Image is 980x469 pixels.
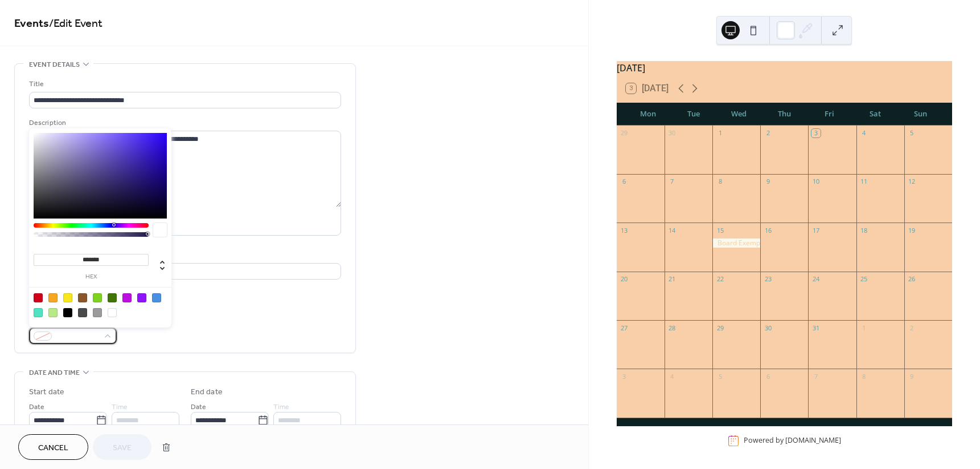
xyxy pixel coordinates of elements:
[860,372,868,381] div: 8
[908,129,916,138] div: 5
[860,324,868,332] div: 1
[63,293,72,302] div: #F8E71C
[668,275,676,284] div: 21
[852,103,898,126] div: Sat
[108,293,117,302] div: #417505
[716,129,724,138] div: 1
[811,177,820,186] div: 10
[29,367,80,379] span: Date and time
[152,293,161,302] div: #4A90E2
[620,226,629,234] div: 13
[785,436,841,446] a: [DOMAIN_NAME]
[34,274,149,280] label: hex
[671,103,716,126] div: Tue
[48,293,58,302] div: #F5A623
[764,226,772,234] div: 16
[811,129,820,138] div: 3
[620,275,629,284] div: 20
[112,401,128,413] span: Time
[626,103,671,126] div: Mon
[811,275,820,284] div: 24
[860,226,868,234] div: 18
[29,386,64,398] div: Start date
[122,293,132,302] div: #BD10E0
[34,293,43,302] div: #D0021B
[273,401,289,413] span: Time
[29,401,44,413] span: Date
[191,386,223,398] div: End date
[668,372,676,381] div: 4
[63,308,72,317] div: #000000
[29,78,339,90] div: Title
[764,324,772,332] div: 30
[620,324,629,332] div: 27
[18,434,88,460] button: Cancel
[29,117,339,129] div: Description
[761,103,807,126] div: Thu
[191,401,206,413] span: Date
[716,372,724,381] div: 5
[620,372,629,381] div: 3
[764,177,772,186] div: 9
[668,177,676,186] div: 7
[764,372,772,381] div: 6
[716,177,724,186] div: 8
[908,177,916,186] div: 12
[668,129,676,138] div: 30
[620,129,629,138] div: 29
[78,308,87,317] div: #4A4A4A
[49,13,102,35] span: / Edit Event
[897,103,943,126] div: Sun
[668,324,676,332] div: 28
[860,177,868,186] div: 11
[807,103,852,126] div: Fri
[108,308,117,317] div: #FFFFFF
[908,275,916,284] div: 26
[811,372,820,381] div: 7
[38,442,68,454] span: Cancel
[811,226,820,234] div: 17
[137,293,146,302] div: #9013FE
[744,436,841,446] div: Powered by
[860,129,868,138] div: 4
[34,308,43,317] div: #50E3C2
[716,226,724,234] div: 15
[908,372,916,381] div: 9
[716,324,724,332] div: 29
[29,59,80,71] span: Event details
[93,308,102,317] div: #9B9B9B
[764,275,772,284] div: 23
[668,226,676,234] div: 14
[620,177,629,186] div: 6
[908,226,916,234] div: 19
[617,61,952,75] div: [DATE]
[716,275,724,284] div: 22
[811,324,820,332] div: 31
[908,324,916,332] div: 2
[29,249,339,261] div: Location
[712,238,760,248] div: Board Exemption 6.13 Ballots due
[93,293,102,302] div: #7ED321
[764,129,772,138] div: 2
[78,293,87,302] div: #8B572A
[14,13,49,35] a: Events
[48,308,58,317] div: #B8E986
[860,275,868,284] div: 25
[716,103,762,126] div: Wed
